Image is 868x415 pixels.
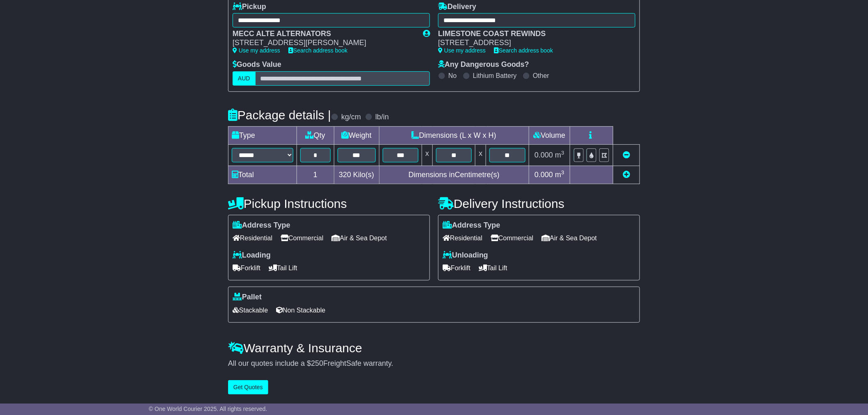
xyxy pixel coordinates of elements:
[438,30,627,39] div: LIMESTONE COAST REWINDS
[228,108,331,122] h4: Package details |
[535,171,553,179] span: 0.000
[288,47,347,54] a: Search address book
[228,126,297,144] td: Type
[297,166,334,184] td: 1
[233,262,260,274] span: Forklift
[228,380,268,394] button: Get Quotes
[422,144,433,166] td: x
[233,2,266,11] label: Pickup
[448,72,457,80] label: No
[233,293,262,302] label: Pallet
[233,60,281,69] label: Goods Value
[475,144,486,166] td: x
[561,150,564,156] sup: 3
[233,47,280,54] a: Use my address
[233,39,415,48] div: [STREET_ADDRESS][PERSON_NAME]
[339,171,351,179] span: 320
[228,341,640,355] h4: Warranty & Insurance
[479,262,507,274] span: Tail Lift
[334,166,379,184] td: Kilo(s)
[297,126,334,144] td: Qty
[233,71,256,86] label: AUD
[228,197,430,210] h4: Pickup Instructions
[623,151,630,159] a: Remove this item
[555,171,564,179] span: m
[341,113,361,122] label: kg/cm
[443,251,488,260] label: Unloading
[276,304,325,317] span: Non Stackable
[555,151,564,159] span: m
[623,171,630,179] a: Add new item
[233,232,272,244] span: Residential
[379,166,529,184] td: Dimensions in Centimetre(s)
[233,221,290,230] label: Address Type
[561,169,564,176] sup: 3
[529,126,570,144] td: Volume
[438,60,529,69] label: Any Dangerous Goods?
[443,221,500,230] label: Address Type
[438,39,627,48] div: [STREET_ADDRESS]
[228,166,297,184] td: Total
[269,262,297,274] span: Tail Lift
[443,232,482,244] span: Residential
[233,30,415,39] div: MECC ALTE ALTERNATORS
[375,113,389,122] label: lb/in
[535,151,553,159] span: 0.000
[311,359,323,367] span: 250
[379,126,529,144] td: Dimensions (L x W x H)
[443,262,471,274] span: Forklift
[332,232,387,244] span: Air & Sea Depot
[438,2,476,11] label: Delivery
[473,72,517,80] label: Lithium Battery
[491,232,533,244] span: Commercial
[281,232,323,244] span: Commercial
[438,197,640,210] h4: Delivery Instructions
[228,359,640,368] div: All our quotes include a $ FreightSafe warranty.
[233,251,271,260] label: Loading
[533,72,549,80] label: Other
[149,406,267,412] span: © One World Courier 2025. All rights reserved.
[542,232,597,244] span: Air & Sea Depot
[438,47,486,54] a: Use my address
[494,47,553,54] a: Search address book
[334,126,379,144] td: Weight
[233,304,268,317] span: Stackable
